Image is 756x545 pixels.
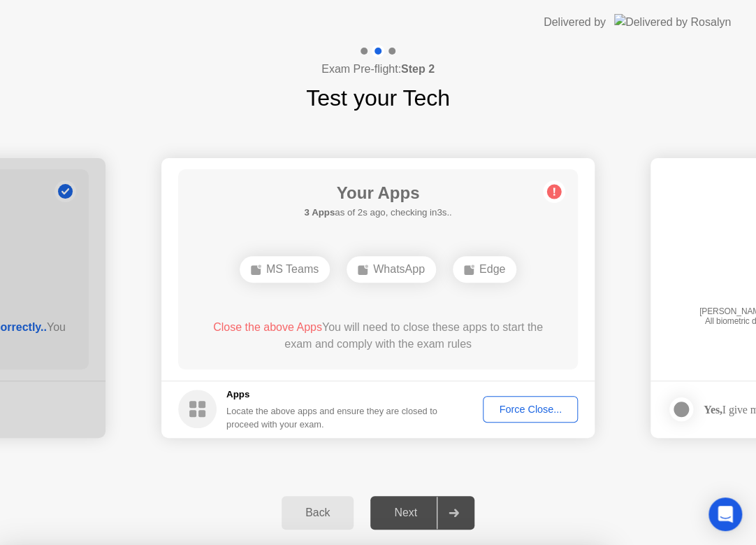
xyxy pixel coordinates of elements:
[304,206,451,220] h5: as of 2s ago, checking in3s..
[375,507,437,519] div: Next
[401,63,435,75] b: Step 2
[226,404,438,431] div: Locate the above apps and ensure they are closed to proceed with your exam.
[488,404,573,415] div: Force Close...
[708,497,742,531] div: Open Intercom Messenger
[198,319,558,353] div: You will need to close these apps to start the exam and comply with the exam rules
[286,507,349,519] div: Back
[306,81,450,115] h1: Test your Tech
[453,256,516,283] div: Edge
[240,256,330,283] div: MS Teams
[544,14,606,31] div: Delivered by
[704,404,722,416] strong: Yes,
[347,256,436,283] div: WhatsApp
[304,207,335,218] b: 3 Apps
[226,388,438,402] h5: Apps
[304,181,451,206] h1: Your Apps
[614,14,731,30] img: Delivered by Rosalyn
[321,61,435,78] h4: Exam Pre-flight:
[213,321,322,333] span: Close the above Apps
